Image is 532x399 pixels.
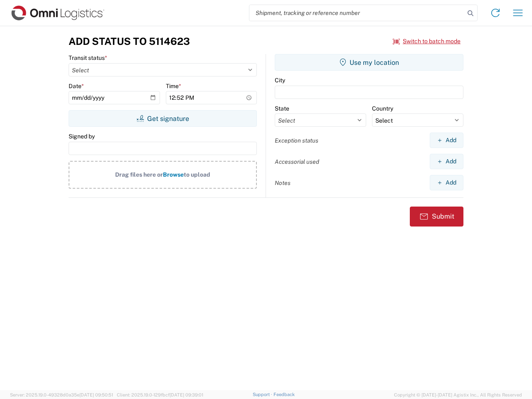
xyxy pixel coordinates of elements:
[253,392,273,397] a: Support
[275,54,463,71] button: Use my location
[249,5,465,21] input: Shipment, tracking or reference number
[275,158,319,165] label: Accessorial used
[275,137,318,144] label: Exception status
[394,391,522,399] span: Copyright © [DATE]-[DATE] Agistix Inc., All Rights Reserved
[430,154,463,169] button: Add
[79,392,113,397] span: [DATE] 09:50:51
[275,76,285,84] label: City
[273,392,295,397] a: Feedback
[410,207,463,227] button: Submit
[69,133,95,140] label: Signed by
[184,171,210,178] span: to upload
[163,171,184,178] span: Browse
[430,175,463,190] button: Add
[275,105,289,112] label: State
[115,171,163,178] span: Drag files here or
[69,82,84,90] label: Date
[430,133,463,148] button: Add
[170,392,203,397] span: [DATE] 09:39:01
[275,179,291,187] label: Notes
[166,82,181,90] label: Time
[69,110,257,127] button: Get signature
[10,392,113,397] span: Server: 2025.19.0-49328d0a35e
[69,54,107,62] label: Transit status
[393,34,461,48] button: Switch to batch mode
[69,35,190,47] h3: Add Status to 5114623
[117,392,203,397] span: Client: 2025.19.0-129fbcf
[372,105,393,112] label: Country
